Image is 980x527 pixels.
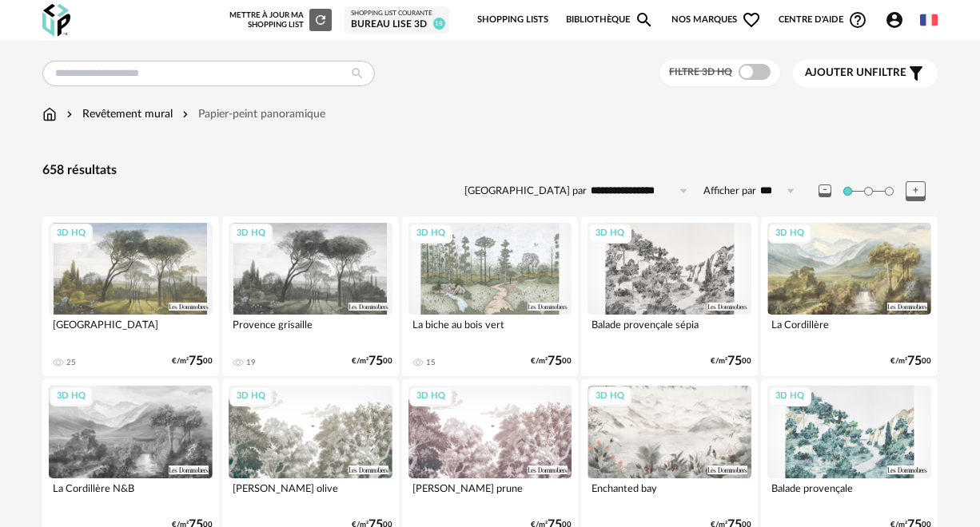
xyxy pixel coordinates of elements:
div: 3D HQ [409,224,452,244]
span: 75 [368,356,383,367]
a: Shopping List courante Bureau Lise 3D 18 [351,10,443,30]
div: €/m² 00 [711,356,751,367]
span: 75 [189,356,203,367]
div: €/m² 00 [531,356,572,367]
div: Mettre à jour ma Shopping List [229,9,332,31]
div: 3D HQ [768,386,811,406]
span: 75 [548,356,562,367]
div: 3D HQ [229,386,273,406]
img: svg+xml;base64,PHN2ZyB3aWR0aD0iMTYiIGhlaWdodD0iMTciIHZpZXdCb3g9IjAgMCAxNiAxNyIgZmlsbD0ibm9uZSIgeG... [42,106,57,122]
span: Account Circle icon [885,10,904,30]
span: Filtre 3D HQ [669,67,732,77]
div: 3D HQ [229,224,273,244]
a: 3D HQ La biche au bois vert 15 €/m²7500 [402,216,579,376]
label: Afficher par [703,184,756,198]
div: La Cordillère [767,315,931,347]
span: Refresh icon [313,16,328,24]
span: Nos marques [671,3,761,37]
div: Provence grisaille [229,315,392,347]
div: €/m² 00 [352,356,392,367]
div: Enchanted bay [588,478,751,510]
div: €/m² 00 [890,356,931,367]
div: La Cordillère N&B [49,478,213,510]
div: [PERSON_NAME] olive [229,478,392,510]
button: Ajouter unfiltre Filter icon [793,60,938,87]
span: Filter icon [906,64,926,83]
a: 3D HQ Provence grisaille 19 €/m²7500 [222,216,399,376]
a: BibliothèqueMagnify icon [566,3,654,37]
img: OXP [42,4,70,37]
label: [GEOGRAPHIC_DATA] par [464,184,587,198]
img: fr [920,11,938,29]
span: Magnify icon [635,10,654,30]
span: Centre d'aideHelp Circle Outline icon [779,10,867,30]
a: 3D HQ [GEOGRAPHIC_DATA] 25 €/m²7500 [42,216,219,376]
div: 3D HQ [768,224,811,244]
div: 3D HQ [409,386,452,406]
div: 3D HQ [50,224,93,244]
div: Shopping List courante [351,10,443,18]
div: Balade provençale [767,478,931,510]
img: svg+xml;base64,PHN2ZyB3aWR0aD0iMTYiIGhlaWdodD0iMTYiIHZpZXdCb3g9IjAgMCAxNiAxNiIgZmlsbD0ibm9uZSIgeG... [63,106,76,122]
div: 3D HQ [588,224,631,244]
span: Account Circle icon [885,10,911,30]
span: filtre [805,66,906,80]
a: Shopping Lists [477,3,548,37]
a: 3D HQ La Cordillère €/m²7500 [761,216,938,376]
span: 75 [907,356,922,367]
div: 25 [66,358,76,367]
div: Bureau Lise 3D [351,18,443,31]
div: 19 [246,358,256,367]
span: Heart Outline icon [742,10,761,30]
div: 15 [426,358,436,367]
a: 3D HQ Balade provençale sépia €/m²7500 [581,216,758,376]
div: €/m² 00 [172,356,213,367]
span: 18 [433,18,445,30]
div: Revêtement mural [63,106,173,122]
div: Balade provençale sépia [588,315,751,347]
div: [GEOGRAPHIC_DATA] [49,315,213,347]
div: 3D HQ [588,386,631,406]
div: [PERSON_NAME] prune [408,478,572,510]
div: 3D HQ [50,386,93,406]
span: 75 [727,356,742,367]
span: Help Circle Outline icon [848,10,867,30]
div: La biche au bois vert [408,315,572,347]
div: 658 résultats [42,162,938,179]
span: Ajouter un [805,67,872,78]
